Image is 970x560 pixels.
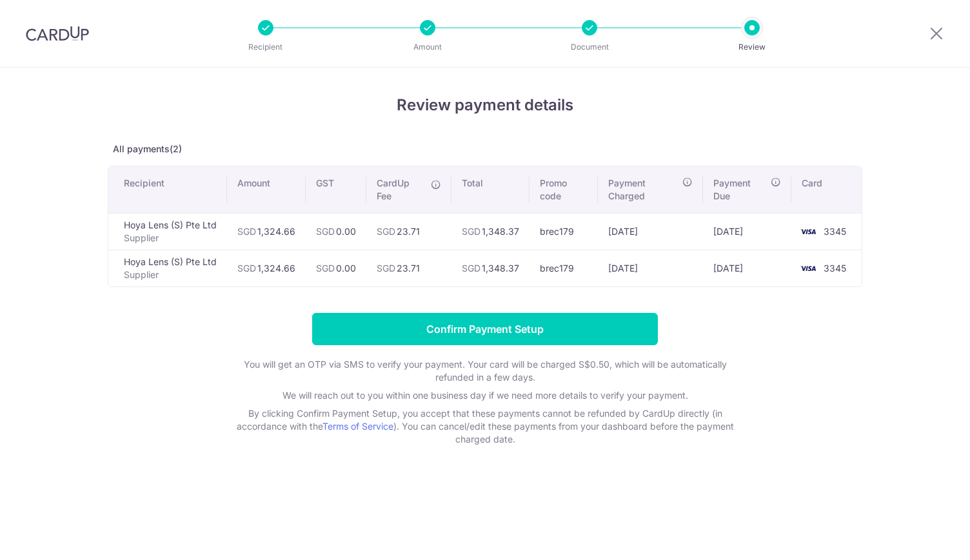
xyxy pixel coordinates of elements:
span: CardUp Fee [377,177,424,203]
span: SGD [316,263,335,274]
td: 1,324.66 [227,250,306,286]
span: SGD [462,263,480,274]
img: <span class="translation_missing" title="translation missing: en.account_steps.new_confirm_form.b... [795,261,821,276]
th: Promo code [530,166,599,213]
a: Terms of Service [322,421,393,432]
td: brec179 [530,213,599,250]
td: [DATE] [703,213,791,250]
p: By clicking Confirm Payment Setup, you accept that these payments cannot be refunded by CardUp di... [227,407,743,446]
td: Hoya Lens (S) Pte Ltd [108,213,227,250]
p: Review [704,41,800,54]
input: Confirm Payment Setup [312,313,658,345]
td: 23.71 [366,250,451,286]
iframe: Opens a widget where you can find more information [887,521,957,554]
p: Document [542,41,637,54]
p: Supplier [124,232,217,245]
h4: Review payment details [108,94,862,117]
td: 1,324.66 [227,213,306,250]
p: Amount [380,41,475,54]
span: Payment Due [713,177,767,203]
th: GST [306,166,366,213]
span: SGD [237,263,256,274]
td: Hoya Lens (S) Pte Ltd [108,250,227,286]
th: Total [451,166,530,213]
img: <span class="translation_missing" title="translation missing: en.account_steps.new_confirm_form.b... [795,224,821,239]
span: SGD [377,226,395,237]
span: SGD [462,226,480,237]
p: Recipient [218,41,313,54]
td: [DATE] [703,250,791,286]
td: 0.00 [306,250,366,286]
th: Recipient [108,166,227,213]
td: [DATE] [598,250,703,286]
img: CardUp [26,26,89,41]
span: 3345 [824,226,846,237]
span: SGD [316,226,335,237]
p: All payments(2) [108,143,862,155]
th: Amount [227,166,306,213]
p: Supplier [124,268,217,281]
td: 1,348.37 [451,213,530,250]
td: 23.71 [366,213,451,250]
td: [DATE] [598,213,703,250]
span: SGD [237,226,256,237]
span: 3345 [824,263,846,274]
td: 1,348.37 [451,250,530,286]
p: You will get an OTP via SMS to verify your payment. Your card will be charged S$0.50, which will ... [227,358,743,384]
p: We will reach out to you within one business day if we need more details to verify your payment. [227,389,743,402]
span: SGD [377,263,395,274]
span: Payment Charged [608,177,678,203]
td: 0.00 [306,213,366,250]
td: brec179 [530,250,599,286]
th: Card [791,166,862,213]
